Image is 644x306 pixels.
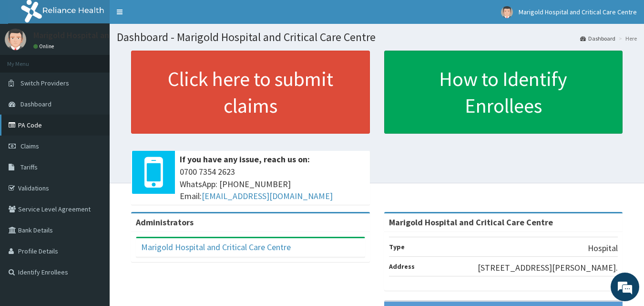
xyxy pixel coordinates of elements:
[136,217,194,228] b: Administrators
[18,48,39,72] img: d_794563401_company_1708531726252_794563401
[384,51,623,134] a: How to Identify Enrollees
[131,51,370,134] a: Click here to submit claims
[180,154,310,165] b: If you have any issue, reach us on:
[588,242,618,254] p: Hospital
[616,34,637,42] li: Here
[580,34,615,42] a: Dashboard
[55,92,132,189] span: We're online!
[141,242,291,253] a: Marigold Hospital and Critical Care Centre
[33,31,188,40] p: Marigold Hospital and Critical Care Centre
[389,262,415,271] b: Address
[20,142,39,150] span: Claims
[20,163,38,171] span: Tariffs
[478,262,618,274] p: [STREET_ADDRESS][PERSON_NAME].
[50,53,160,66] div: Chat with us now
[20,79,69,87] span: Switch Providers
[33,43,56,50] a: Online
[202,190,333,201] a: [EMAIL_ADDRESS][DOMAIN_NAME]
[519,8,637,16] span: Marigold Hospital and Critical Care Centre
[180,166,365,202] span: 0700 7354 2623 WhatsApp: [PHONE_NUMBER] Email:
[156,5,179,28] div: Minimize live chat window
[389,243,405,251] b: Type
[5,29,26,50] img: User Image
[389,217,553,228] strong: Marigold Hospital and Critical Care Centre
[117,31,637,43] h1: Dashboard - Marigold Hospital and Critical Care Centre
[20,100,51,108] span: Dashboard
[501,6,513,18] img: User Image
[5,204,182,238] textarea: Type your message and hit 'Enter'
